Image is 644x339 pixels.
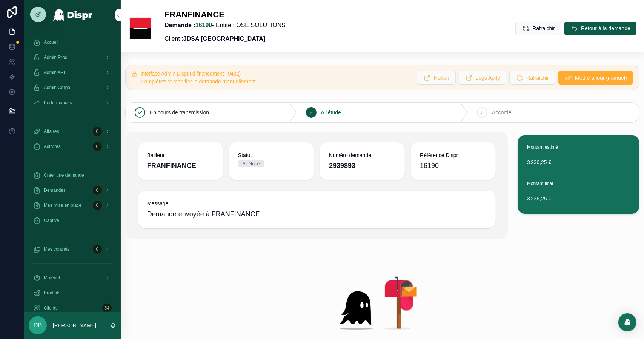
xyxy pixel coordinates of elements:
span: Retour à la demande [581,25,630,32]
button: Retour à la demande [564,22,636,35]
span: Clients [44,305,58,311]
span: Admin Prod [44,54,68,60]
button: Notion [417,71,455,85]
span: Produits [44,290,60,296]
a: Admin Corpo [29,81,116,94]
span: Numéro demande [329,151,396,159]
div: 0 [93,186,102,195]
button: Logs Apify [459,71,507,85]
a: Demandes0 [29,183,116,197]
a: 16190 [195,22,212,28]
span: 3 236,25 € [527,159,630,166]
strong: FRANFINANCE [147,162,196,169]
span: Mettre à jour (manuel) [575,74,627,82]
span: Matériel [44,275,60,281]
span: Captive [44,217,59,223]
a: Clients54 [29,301,116,315]
span: Créer une demande [44,172,84,178]
span: En cours de transmission... [150,109,214,116]
span: 3 236,25 € [527,195,630,202]
a: Accueil [29,35,116,49]
a: Créer une demande [29,168,116,182]
div: 54 [102,304,112,313]
span: A l'étude [321,109,341,116]
span: Demande envoyée à FRANFINANCE. [147,209,487,219]
p: - Entité : OSE SOLUTIONS [164,21,286,30]
a: Produits [29,286,116,300]
span: Affaires [44,128,59,134]
button: Rafraichir [509,71,555,85]
span: 2 [310,109,312,116]
span: Montant estimé [527,145,558,150]
span: Statut [238,151,305,159]
span: Bailleur [147,151,214,159]
button: Rafraichir [515,22,561,35]
div: 0 [93,127,102,136]
div: 0 [93,201,102,210]
p: [PERSON_NAME] [53,322,96,329]
span: Demandes [44,187,66,193]
p: Client : [164,34,286,43]
span: Montant final [527,181,553,186]
a: Mes contrats0 [29,242,116,256]
div: scrollable content [24,30,121,312]
span: Logs Apify [476,74,500,82]
span: 3 [481,109,484,116]
img: App logo [52,9,93,21]
span: Notion [434,74,449,82]
span: Activités [44,143,61,149]
a: Admin Prod [29,51,116,64]
h1: FRANFINANCE [164,9,286,21]
a: Mes mise en place0 [29,199,116,212]
span: Mes contrats [44,246,70,252]
span: Accueil [44,39,58,45]
span: Admin Corpo [44,85,70,91]
span: Admin API [44,69,65,76]
strong: 2939893 [329,162,355,169]
span: Complétez et modifier la demande manuellement [141,79,256,85]
div: 0 [93,142,102,151]
strong: JDSA [GEOGRAPHIC_DATA] [183,35,266,42]
div: A l'étude [243,160,260,167]
span: 16190 [420,160,439,171]
a: Admin API [29,66,116,79]
a: Captive [29,214,116,227]
span: Rafraichir [526,74,549,82]
h5: Interface Admin Dispr (id financement : 9432) [141,71,411,76]
div: Open Intercom Messenger [618,313,636,331]
span: Mes mise en place [44,202,81,208]
strong: Demande : [164,22,212,28]
a: Matériel [29,271,116,285]
span: Rafraichir [532,25,555,32]
a: Affaires0 [29,125,116,138]
div: Complétez et modifier la demande manuellement [141,78,411,85]
span: Message [147,200,487,207]
span: Performances [44,100,72,106]
span: Référence Dispr [420,151,487,159]
a: Performances [29,96,116,109]
button: Mettre à jour (manuel) [558,71,633,85]
span: DB [34,321,42,330]
div: 0 [93,245,102,254]
span: Accordé [492,109,511,116]
a: Activités0 [29,140,116,153]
